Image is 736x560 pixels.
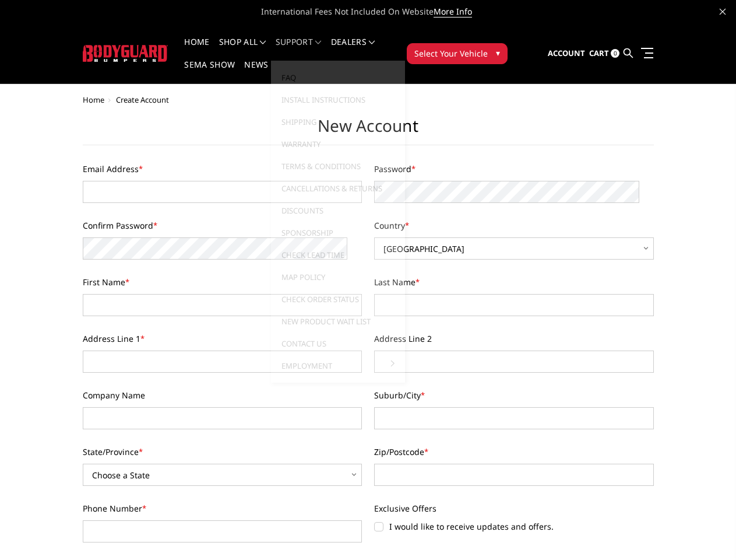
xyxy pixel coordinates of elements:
[276,199,400,222] a: Discounts
[83,389,362,401] label: Company Name
[331,38,375,61] a: Dealers
[83,163,362,175] label: Email Address
[496,47,500,59] span: ▾
[83,116,654,145] h1: New Account
[83,219,362,232] label: Confirm Password
[374,219,654,232] label: Country
[414,47,488,60] span: Select Your Vehicle
[83,502,362,514] label: Phone Number
[276,155,400,177] a: Terms & Conditions
[407,43,508,64] button: Select Your Vehicle
[276,133,400,155] a: Warranty
[276,66,400,89] a: FAQ
[434,6,472,17] a: More Info
[374,446,654,458] label: Zip/Postcode
[276,111,400,133] a: Shipping
[276,332,400,355] a: Contact Us
[374,502,654,514] label: Exclusive Offers
[374,163,654,175] label: Password
[276,89,400,111] a: Install Instructions
[589,48,609,58] span: Cart
[276,310,400,332] a: New Product Wait List
[276,177,400,199] a: Cancellations & Returns
[374,332,654,345] label: Address Line 2
[276,266,400,288] a: MAP Policy
[276,244,400,266] a: Check Lead Time
[244,61,268,83] a: News
[276,355,400,377] a: Employment
[374,520,654,533] label: I would like to receive updates and offers.
[548,38,585,69] a: Account
[374,276,654,288] label: Last Name
[83,332,362,345] label: Address Line 1
[548,48,585,58] span: Account
[184,38,209,61] a: Home
[83,446,362,458] label: State/Province
[276,288,400,310] a: Check Order Status
[83,94,104,105] a: Home
[589,38,619,69] a: Cart 0
[276,222,400,244] a: Sponsorship
[611,49,619,58] span: 0
[116,94,169,105] span: Create Account
[374,389,654,401] label: Suburb/City
[83,45,168,62] img: BODYGUARD BUMPERS
[184,61,235,83] a: SEMA Show
[276,38,322,61] a: Support
[83,276,362,288] label: First Name
[219,38,266,61] a: shop all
